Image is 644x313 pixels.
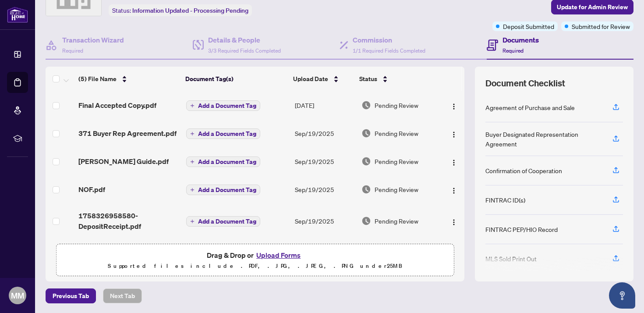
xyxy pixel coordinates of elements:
span: 3/3 Required Fields Completed [208,47,281,54]
th: (5) File Name [75,67,182,91]
span: Submitted for Review [572,21,630,31]
div: FINTRAC ID(s) [485,195,525,205]
span: 371 Buyer Rep Agreement.pdf [78,128,177,139]
span: Information Updated - Processing Pending [132,7,248,14]
h4: Transaction Wizard [62,35,124,45]
span: Drag & Drop orUpload FormsSupported files include .PDF, .JPG, .JPEG, .PNG under25MB [57,244,453,277]
button: Add a Document Tag [186,216,260,227]
span: Document Checklist [485,77,565,89]
div: FINTRAC PEP/HIO Record [485,224,558,234]
h4: Commission [353,35,425,45]
span: Add a Document Tag [198,159,256,165]
span: Pending Review [375,216,418,226]
div: Confirmation of Cooperation [485,166,562,175]
span: Drag & Drop or [207,249,303,261]
span: Required [62,47,83,54]
span: Status [359,74,377,84]
span: plus [190,160,195,164]
p: Supported files include .PDF, .JPG, .JPEG, .PNG under 25 MB [62,261,448,271]
img: Logo [450,219,457,226]
div: Agreement of Purchase and Sale [485,103,575,112]
span: Deposit Submitted [503,21,554,31]
span: Add a Document Tag [198,218,256,224]
th: Status [356,67,439,91]
span: plus [190,132,195,136]
button: Add a Document Tag [186,216,260,227]
button: Add a Document Tag [186,128,260,139]
span: 1/1 Required Fields Completed [353,47,425,54]
h4: Documents [502,35,539,45]
button: Add a Document Tag [186,184,260,196]
span: Upload Date [293,74,328,84]
span: Add a Document Tag [198,103,256,109]
img: Document Status [361,128,371,138]
button: Logo [447,154,461,168]
span: MM [11,289,24,302]
span: Final Accepted Copy.pdf [78,100,156,110]
div: Status: [109,4,252,16]
td: Sep/19/2025 [291,175,358,203]
button: Logo [447,214,461,228]
button: Logo [447,98,461,112]
img: Document Status [361,156,371,166]
img: Logo [450,131,457,138]
button: Upload Forms [254,249,303,261]
button: Add a Document Tag [186,128,260,139]
span: Pending Review [375,185,418,194]
td: [DATE] [291,91,358,119]
span: Required [502,47,524,54]
span: Add a Document Tag [198,131,256,137]
button: Logo [447,126,461,140]
th: Upload Date [290,67,356,91]
img: Document Status [361,216,371,226]
span: plus [190,188,195,192]
img: Logo [450,103,457,110]
button: Next Tab [103,288,142,303]
div: MLS Sold Print Out [485,254,537,263]
button: Add a Document Tag [186,156,260,167]
td: Sep/19/2025 [291,203,358,238]
img: Logo [450,159,457,166]
img: Document Status [361,185,371,194]
span: Pending Review [375,100,418,110]
button: Add a Document Tag [186,100,260,111]
td: Sep/19/2025 [291,119,358,147]
h4: Details & People [208,35,281,45]
span: Pending Review [375,128,418,138]
span: plus [190,219,195,224]
span: Previous Tab [53,289,89,303]
div: Buyer Designated Representation Agreement [485,129,602,149]
button: Open asap [609,282,635,309]
span: 1758326958580-DepositReceipt.pdf [78,210,179,231]
td: Sep/19/2025 [291,147,358,175]
button: Add a Document Tag [186,100,260,111]
img: logo [7,7,28,23]
button: Add a Document Tag [186,156,260,167]
th: Document Tag(s) [182,67,290,91]
span: Add a Document Tag [198,187,256,193]
img: Document Status [361,100,371,110]
button: Add a Document Tag [186,185,260,195]
button: Logo [447,182,461,196]
span: plus [190,103,195,108]
button: Previous Tab [46,288,96,303]
span: NOF.pdf [78,184,105,195]
span: (5) File Name [78,74,117,84]
span: Pending Review [375,156,418,166]
span: [PERSON_NAME] Guide.pdf [78,156,169,167]
img: Logo [450,187,457,194]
